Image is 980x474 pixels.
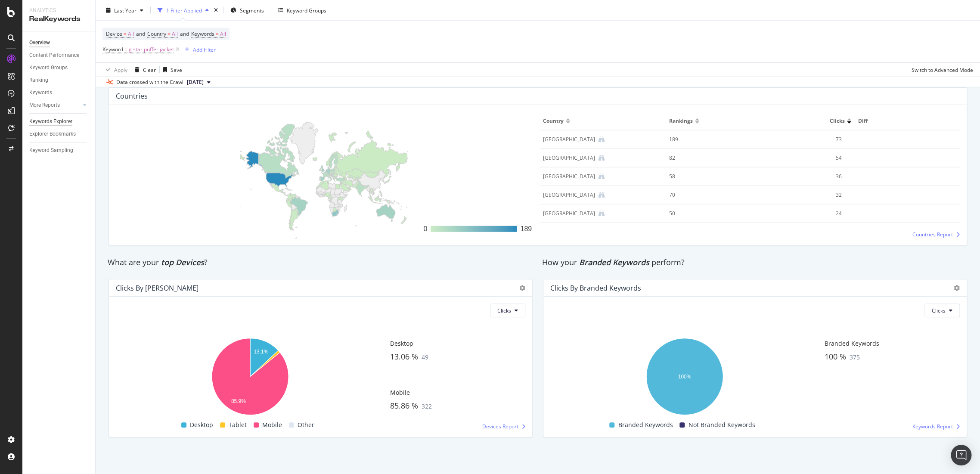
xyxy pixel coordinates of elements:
span: Keywords Report [912,423,953,430]
div: Clicks by [PERSON_NAME] [116,284,198,292]
a: Keywords Report [912,423,960,430]
span: and [180,30,189,37]
div: Clicks By Branded Keywords [550,284,641,292]
span: Desktop [390,339,413,347]
div: 58 [669,173,738,180]
span: Rankings [669,117,693,125]
div: Data crossed with the Crawl [116,78,183,86]
div: What are your ? [108,257,533,268]
span: Clicks [830,117,845,125]
span: 13.06 % [390,351,418,362]
button: Clicks [924,304,960,317]
div: United States of America [543,136,595,143]
div: RealKeywords [29,14,88,24]
span: Keywords [191,30,214,37]
a: Explorer Bookmarks [29,130,89,139]
div: United Kingdom [543,173,595,180]
div: Keywords Explorer [29,117,72,126]
span: Diff [858,117,954,125]
button: 1 Filter Applied [154,3,212,17]
div: 189 [669,136,738,143]
div: 189 [520,224,532,234]
span: Clicks [932,307,946,314]
span: top Devices [161,257,204,267]
span: = [216,30,219,37]
span: Keyword [102,46,123,53]
div: Analytics [29,7,88,14]
span: Mobile [262,420,282,430]
span: All [220,28,226,40]
span: Devices Report [482,423,518,430]
div: 54 [753,154,841,162]
span: Branded Keywords [579,257,649,267]
span: 2025 Sep. 8th [187,78,204,86]
span: Country [147,30,166,37]
a: Overview [29,38,89,47]
div: 70 [669,191,738,199]
div: Content Performance [29,51,79,60]
div: 32 [753,191,841,199]
span: = [167,30,171,37]
div: Switch to Advanced Mode [912,66,973,73]
div: Keyword Sampling [29,146,73,155]
span: Last Year [114,6,136,14]
div: 73 [753,136,841,143]
div: More Reports [29,101,60,110]
div: Clear [143,66,156,73]
span: Desktop [190,420,213,430]
span: Branded Keywords [618,420,673,430]
span: Country [543,117,564,125]
div: 24 [753,210,841,217]
a: Countries Report [912,231,960,238]
a: Keywords [29,88,89,97]
div: Keyword Groups [29,63,68,72]
div: Germany [543,191,595,199]
span: 49 [422,353,428,361]
a: Keywords Explorer [29,117,89,126]
span: 375 [850,353,860,361]
span: 85.86 % [390,400,418,411]
button: Add Filter [181,44,216,55]
svg: A chart. [116,334,384,419]
div: 82 [669,154,738,162]
span: Mobile [390,388,410,397]
div: South Africa [543,154,595,162]
span: Not Branded Keywords [688,420,755,430]
div: 1 Filter Applied [166,6,202,14]
span: 322 [422,402,432,410]
span: Device [106,30,122,37]
div: 36 [753,173,841,180]
div: Keyword Groups [287,6,326,14]
button: Last Year [102,3,147,17]
div: Save [171,66,182,73]
div: Countries [116,92,148,100]
button: Switch to Advanced Mode [908,63,973,77]
div: Ranking [29,76,48,85]
div: Explorer Bookmarks [29,130,76,139]
a: Keyword Sampling [29,146,89,155]
span: and [136,30,145,37]
span: Segments [240,6,264,14]
span: All [128,28,134,40]
button: Clicks [490,304,525,317]
span: Countries Report [912,231,953,238]
text: 100% [678,374,692,380]
button: Clear [131,63,156,77]
a: Devices Report [482,423,525,430]
a: More Reports [29,101,81,110]
div: 0 [423,224,427,234]
text: 85.9% [231,399,246,405]
div: Keywords [29,88,52,97]
span: Other [298,420,314,430]
div: 50 [669,210,738,217]
span: Clicks [497,307,511,314]
a: Ranking [29,76,89,85]
button: [DATE] [183,77,214,87]
span: = [124,30,127,37]
span: All [172,28,178,40]
span: 100 % [825,351,846,362]
svg: A chart. [550,334,819,419]
span: g star puffer jacket [129,43,174,56]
